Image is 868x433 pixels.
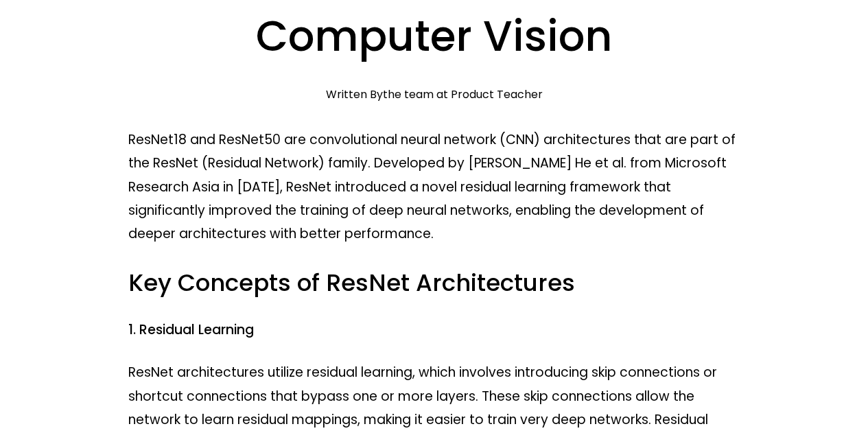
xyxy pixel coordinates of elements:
h3: Key Concepts of ResNet Architectures [128,268,740,299]
p: ResNet18 and ResNet50 are convolutional neural network (CNN) architectures that are part of the R... [128,128,740,246]
a: the team at Product Teacher [383,86,543,102]
div: Written By [326,88,543,101]
h4: 1. Residual Learning [128,321,740,339]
